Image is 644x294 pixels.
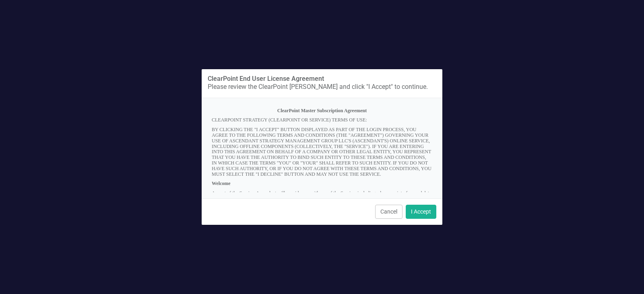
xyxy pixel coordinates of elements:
strong: ClearPoint Master Subscription Agreement [277,108,367,113]
div: Please review the ClearPoint [PERSON_NAME] and click "I Accept" to continue. [208,75,428,91]
p: As part of the Service, Ascendant will provide you with use of the Service, including a browser i... [212,191,432,218]
p: BY CLICKING THE "I ACCEPT" BUTTON DISPLAYED AS PART OF THE LOGIN PROCESS, YOU AGREE TO THE FOLLOW... [212,127,432,177]
button: I Accept [406,205,436,219]
div: ClearPoint End User License Agreement [208,75,428,82]
strong: Welcome [212,181,231,186]
button: Cancel [375,205,402,219]
p: CLEARPOINT STRATEGY (CLEARPOINT OR SERVICE) TERMS OF USE: [212,117,432,123]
